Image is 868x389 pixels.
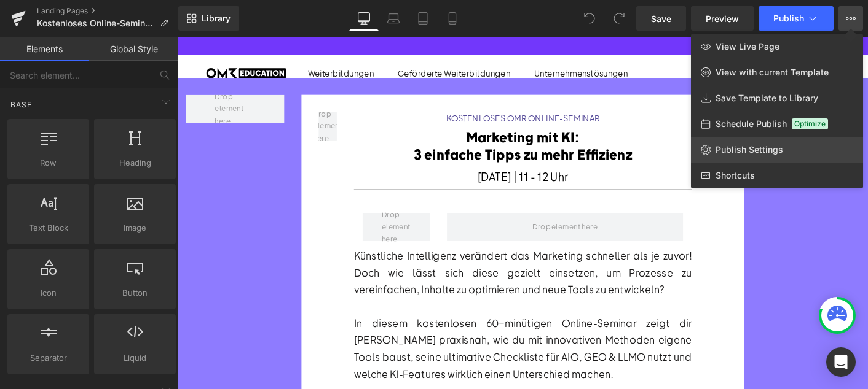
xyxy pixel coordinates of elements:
[691,6,754,31] a: Preview
[11,156,85,169] span: Row
[310,98,433,117] font: Marketing mit KI:
[379,6,408,31] a: Laptop
[190,226,554,281] div: Künstliche Intelligenz verändert das Marketing schneller als je zuvor! Doch wie lässt sich diese ...
[673,33,686,46] a: Suche
[716,41,779,52] span: View Live Page
[706,12,739,25] span: Preview
[838,6,863,31] button: View Live PageView with current TemplateSave Template to LibrarySchedule PublishOptimizePublish S...
[716,118,787,129] span: Schedule Publish
[349,6,379,31] a: Desktop
[716,170,755,181] span: Shortcuts
[98,287,172,299] span: Button
[140,32,485,47] nav: Hauptmenü
[716,67,829,78] span: View with current Template
[98,156,172,169] span: Heading
[37,6,178,16] a: Landing Pages
[11,221,85,234] span: Text Block
[31,34,117,44] img: Omr_education_Logo
[773,13,804,23] span: Publish
[826,347,856,377] div: Open Intercom Messenger
[438,6,467,31] a: Mobile
[190,299,554,372] div: In diesem kostenlosen 60-minütigen Online-Seminar zeigt dir [PERSON_NAME] praxisnah, wie du mit i...
[607,6,631,31] button: Redo
[89,37,178,61] a: Global Style
[140,33,211,45] a: WeiterbildungenWeiterbildungen
[701,33,713,47] a: Warenkorb öffnen
[11,352,85,364] span: Separator
[254,117,489,136] font: 3 einfache Tipps zu mehr Effizienz
[792,118,828,129] span: Optimize
[408,6,438,31] a: Tablet
[384,33,485,45] a: UnternehmenslösungenUnternehmenslösungen
[716,93,818,104] span: Save Template to Library
[190,81,554,95] h5: KOSTENLOSES OMR ONLINE-SEMINAR
[577,6,602,31] button: Undo
[178,6,239,31] a: New Library
[11,287,85,299] span: Icon
[202,13,231,24] span: Library
[759,6,834,31] button: Publish
[98,352,172,364] span: Liquid
[37,18,155,28] span: Kostenloses Online-Seminar | KI
[237,33,358,45] a: Geförderte Weiterbildungen
[716,144,783,155] span: Publish Settings
[651,12,671,25] span: Save
[98,221,172,234] span: Image
[323,142,420,158] font: [DATE] | 11 - 12 Uhr
[9,99,33,110] span: Base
